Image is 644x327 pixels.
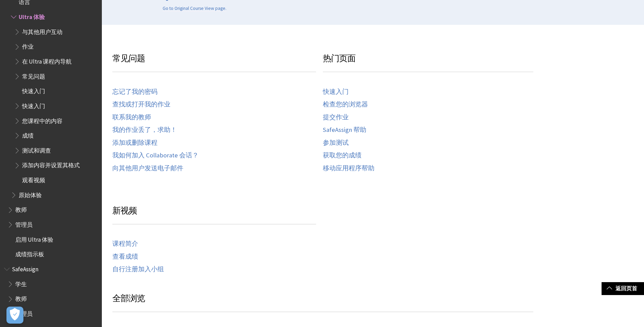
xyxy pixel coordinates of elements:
[112,265,164,273] a: 自行注册加入小组
[15,219,33,228] span: 管理员
[22,85,45,94] span: 快速入门
[112,139,158,147] a: 添加或删除课程
[15,308,33,317] span: 管理员
[22,174,45,184] span: 观看视频
[112,88,158,96] a: 忘记了我的密码
[19,11,45,20] span: Ultra 体验
[112,165,183,172] a: 向其他用户发送电子邮件
[22,71,45,80] span: 常见问题
[323,114,349,121] a: 提交作业
[323,101,368,108] a: 检查您的浏览器
[19,189,42,199] span: 原始体验
[22,100,45,109] span: 快速入门
[4,263,98,320] nav: Book outline for Blackboard SafeAssign
[22,130,34,139] span: 成绩
[112,152,199,159] a: 我如何加入 Collaborate 会话？
[22,160,80,169] span: 添加内容并设置其格式
[112,292,533,312] h3: 全部浏览
[112,101,170,108] a: 查找或打开我的作业
[112,240,138,248] a: 课程简介
[12,263,38,273] span: SafeAssign
[22,115,62,124] span: 您课程中的内容
[6,307,23,324] button: Open Preferences
[15,234,53,243] span: 启用 Ultra 体验
[163,5,226,12] a: Go to Original Course View page.
[323,139,349,147] a: 参加测试
[15,204,27,213] span: 教师
[323,52,533,72] h3: 热门页面
[15,278,27,288] span: 学生
[112,52,316,72] h3: 常见问题
[15,293,27,303] span: 教师
[323,126,366,134] a: SafeAssign 帮助
[323,88,349,96] a: 快速入门
[22,26,62,35] span: 与其他用户互动
[112,253,138,261] a: 查看成绩
[112,126,177,134] a: 我的作业丢了，求助！
[22,41,34,50] span: 作业
[15,249,44,258] span: 成绩指示板
[602,282,644,295] a: 返回页首
[112,204,316,224] h3: 新视频
[323,152,362,159] a: 获取您的成绩
[22,145,51,154] span: 测试和调查
[22,56,72,65] span: 在 Ultra 课程内导航
[323,165,374,172] a: 移动应用程序帮助
[112,114,151,121] a: 联系我的教师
